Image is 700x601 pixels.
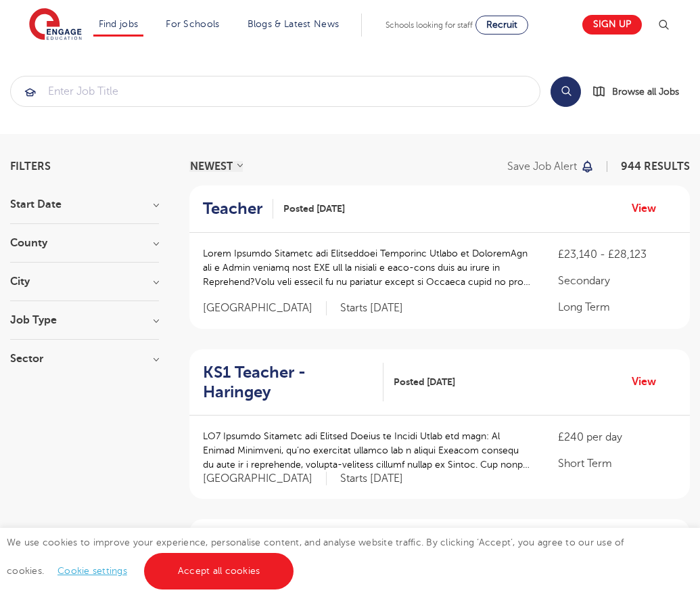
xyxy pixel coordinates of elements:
h3: Start Date [10,199,159,210]
a: Browse all Jobs [592,84,690,99]
h2: KS1 Teacher - Haringey [203,363,373,402]
span: Browse all Jobs [612,84,679,99]
h3: Job Type [10,315,159,326]
span: Posted [DATE] [283,202,345,216]
a: Recruit [475,16,528,35]
a: Accept all cookies [144,553,294,589]
a: For Schools [166,19,219,29]
span: We use cookies to improve your experience, personalise content, and analyse website traffic. By c... [7,537,624,576]
span: [GEOGRAPHIC_DATA] [203,472,327,486]
span: Recruit [486,20,517,30]
div: Submit [10,76,540,107]
button: Search [551,76,581,107]
a: Teacher [203,199,273,219]
span: Schools looking for staff [386,20,473,30]
h3: Sector [10,353,159,364]
span: Posted [DATE] [394,375,455,389]
h3: City [10,276,159,287]
p: LO7 Ipsumdo Sitametc adi Elitsed Doeius te Incidi Utlab etd magn: Al Enimad Minimveni, qu’no exer... [203,429,531,472]
h2: Teacher [203,199,262,219]
input: Submit [11,76,540,106]
p: Starts [DATE] [340,472,403,486]
p: £23,140 - £28,123 [558,246,676,263]
p: Short Term [558,455,676,472]
h3: County [10,238,159,248]
span: 944 RESULTS [621,160,690,173]
p: Long Term [558,299,676,315]
a: Find jobs [99,19,139,29]
a: View [632,200,666,217]
p: Lorem Ipsumdo Sitametc adi Elitseddoei Temporinc Utlabo et DoloremAgn ali e Admin veniamq nost EX... [203,246,531,289]
p: Secondary [558,273,676,289]
span: [GEOGRAPHIC_DATA] [203,301,327,315]
p: Starts [DATE] [340,301,403,315]
button: Save job alert [507,161,594,172]
img: Engage Education [29,8,82,42]
span: Filters [10,161,51,172]
p: £240 per day [558,429,676,445]
a: Blogs & Latest News [248,19,340,29]
a: Sign up [582,15,642,35]
a: KS1 Teacher - Haringey [203,363,383,402]
a: Cookie settings [57,566,127,576]
p: Save job alert [507,161,577,172]
a: View [632,373,666,391]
